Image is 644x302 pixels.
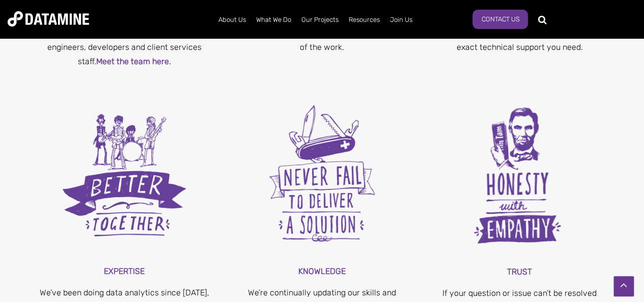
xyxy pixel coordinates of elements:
[344,7,385,33] a: Resources
[48,99,201,252] img: Datamine values Better together
[213,7,251,33] a: About Us
[96,57,171,66] a: Meet the team here.
[8,11,89,26] img: Datamine
[230,264,415,278] h3: Knowledge
[42,15,206,66] span: Our highly-qualified and experienced team consists of exceptional data scientists, data engineers...
[472,10,528,29] a: Contact Us
[443,99,596,252] img: Datamine values Honesty with empathy
[251,7,296,33] a: What We Do
[385,7,417,33] a: Join Us
[296,7,344,33] a: Our Projects
[245,99,398,252] img: Datamine values Never fail to deliver a solution
[32,264,217,278] h3: Expertise
[427,265,612,279] h3: Trust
